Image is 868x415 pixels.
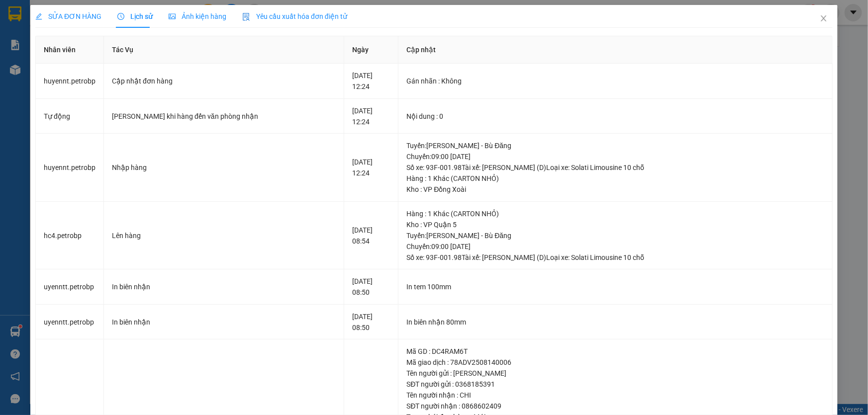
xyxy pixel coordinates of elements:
[35,12,101,20] span: SỬA ĐƠN HÀNG
[112,317,336,328] div: In biên nhận
[36,99,104,134] td: Tự động
[36,64,104,99] td: huyennt.petrobp
[242,12,347,20] span: Yêu cầu xuất hóa đơn điện tử
[36,269,104,305] td: uyenntt.petrobp
[242,13,250,21] img: icon
[344,36,398,64] th: Ngày
[169,13,176,20] span: picture
[112,76,336,86] div: Cập nhật đơn hàng
[406,357,824,368] div: Mã giao dịch : 78ADV2508140006
[406,230,824,263] div: Tuyến : [PERSON_NAME] - Bù Đăng Chuyến: 09:00 [DATE] Số xe: 93F-001.98 Tài xế: [PERSON_NAME] (D) ...
[406,76,824,86] div: Gán nhãn : Không
[36,134,104,202] td: huyennt.petrobp
[36,202,104,270] td: hc4.petrobp
[406,317,824,328] div: In biên nhận 80mm
[406,173,824,184] div: Hàng : 1 Khác (CARTON NHỎ)
[352,225,390,247] div: [DATE] 08:54
[117,13,124,20] span: clock-circle
[406,368,824,379] div: Tên người gửi : [PERSON_NAME]
[406,208,824,219] div: Hàng : 1 Khác (CARTON NHỎ)
[36,305,104,340] td: uyenntt.petrobp
[112,230,336,241] div: Lên hàng
[112,281,336,292] div: In biên nhận
[352,105,390,127] div: [DATE] 12:24
[352,276,390,298] div: [DATE] 08:50
[352,311,390,333] div: [DATE] 08:50
[406,390,824,401] div: Tên người nhận : CHI
[406,111,824,122] div: Nội dung : 0
[352,157,390,178] div: [DATE] 12:24
[810,5,838,33] button: Close
[35,13,42,20] span: edit
[406,184,824,195] div: Kho : VP Đồng Xoài
[352,70,390,92] div: [DATE] 12:24
[406,346,824,357] div: Mã GD : DC4RAM6T
[112,162,336,173] div: Nhập hàng
[820,14,828,22] span: close
[169,12,226,20] span: Ảnh kiện hàng
[36,36,104,64] th: Nhân viên
[406,379,824,390] div: SĐT người gửi : 0368185391
[104,36,344,64] th: Tác Vụ
[406,281,824,292] div: In tem 100mm
[117,12,153,20] span: Lịch sử
[398,36,833,64] th: Cập nhật
[406,401,824,412] div: SĐT người nhận : 0868602409
[112,111,336,122] div: [PERSON_NAME] khi hàng đến văn phòng nhận
[406,219,824,230] div: Kho : VP Quận 5
[406,140,824,173] div: Tuyến : [PERSON_NAME] - Bù Đăng Chuyến: 09:00 [DATE] Số xe: 93F-001.98 Tài xế: [PERSON_NAME] (D) ...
